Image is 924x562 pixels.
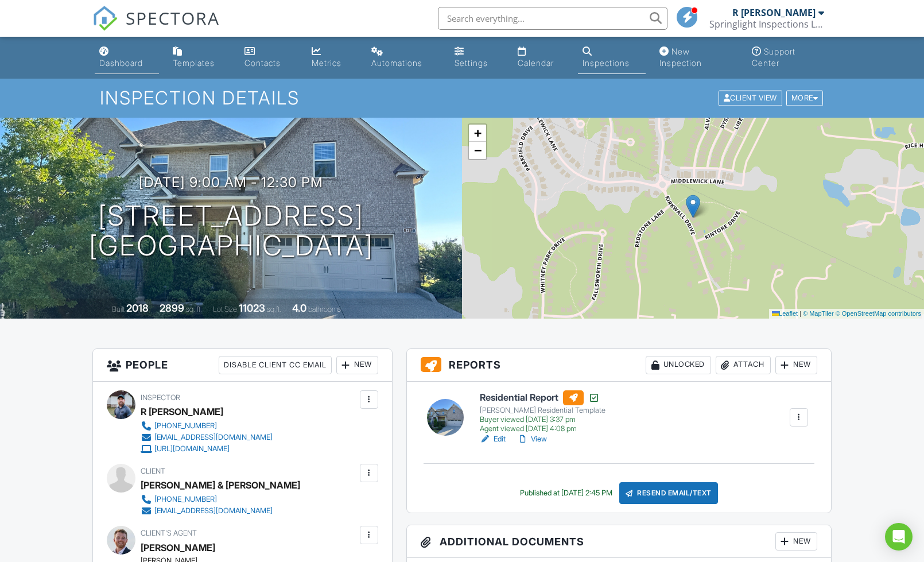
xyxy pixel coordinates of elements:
h3: [DATE] 9:00 am - 12:30 pm [139,175,323,190]
div: Client View [719,91,782,106]
div: Support Center [752,46,795,68]
div: Disable Client CC Email [219,356,332,374]
div: [PERSON_NAME] Residential Template [480,406,605,415]
div: 11023 [239,302,265,314]
a: Dashboard [95,41,159,74]
a: Support Center [747,41,829,74]
div: [PHONE_NUMBER] [154,421,217,431]
span: − [474,143,482,157]
img: The Best Home Inspection Software - Spectora [92,6,118,31]
div: R [PERSON_NAME] [141,403,223,420]
a: Zoom in [469,125,486,142]
div: Buyer viewed [DATE] 3:37 pm [480,415,605,424]
a: © MapTiler [803,310,834,317]
a: Templates [168,41,231,74]
div: 2018 [126,302,149,314]
div: Inspections [583,58,630,68]
div: Contacts [244,58,281,68]
div: Springlight Inspections LLC [709,18,824,30]
div: Unlocked [646,356,711,374]
span: SPECTORA [126,6,220,30]
span: bathrooms [308,305,341,313]
a: New Inspection [655,41,739,74]
a: Leaflet [772,310,798,317]
span: Client [141,467,165,475]
a: Inspections [578,41,646,74]
div: Settings [455,58,488,68]
div: More [786,91,824,106]
span: | [799,310,801,317]
h3: Additional Documents [407,525,831,558]
h6: Residential Report [480,390,605,405]
div: New Inspection [659,46,702,68]
div: Automations [371,58,422,68]
a: Metrics [307,41,358,74]
a: [EMAIL_ADDRESS][DOMAIN_NAME] [141,505,291,517]
div: 4.0 [292,302,306,314]
a: Client View [717,93,785,102]
a: © OpenStreetMap contributors [836,310,921,317]
div: Calendar [518,58,554,68]
div: Metrics [312,58,341,68]
span: Lot Size [213,305,237,313]
span: Built [112,305,125,313]
a: [EMAIL_ADDRESS][DOMAIN_NAME] [141,432,273,443]
h1: Inspection Details [100,88,824,108]
div: Attach [716,356,771,374]
div: Open Intercom Messenger [885,523,913,551]
span: sq. ft. [186,305,202,313]
a: Contacts [240,41,298,74]
input: Search everything... [438,7,667,30]
div: [PHONE_NUMBER] [154,495,217,504]
a: View [517,433,547,445]
img: Marker [686,195,700,218]
div: R [PERSON_NAME] [732,7,816,18]
span: Client's Agent [141,529,197,537]
div: 2899 [160,302,184,314]
h3: Reports [407,349,831,382]
div: [URL][DOMAIN_NAME] [154,444,230,454]
a: [URL][DOMAIN_NAME] [141,443,273,455]
a: Edit [480,433,506,445]
span: Inspector [141,393,180,402]
div: Templates [173,58,215,68]
div: Published at [DATE] 2:45 PM [520,489,612,498]
h1: [STREET_ADDRESS] [GEOGRAPHIC_DATA] [89,201,374,262]
div: Dashboard [99,58,143,68]
h3: People [93,349,392,382]
a: [PHONE_NUMBER] [141,494,291,505]
span: + [474,126,482,140]
a: Residential Report [PERSON_NAME] Residential Template Buyer viewed [DATE] 3:37 pm Agent viewed [D... [480,390,605,434]
div: New [775,532,817,551]
a: SPECTORA [92,15,220,40]
div: [EMAIL_ADDRESS][DOMAIN_NAME] [154,433,273,442]
div: Resend Email/Text [619,482,718,504]
div: [PERSON_NAME] & [PERSON_NAME] [141,476,300,494]
a: Zoom out [469,142,486,159]
div: New [336,356,378,374]
a: Calendar [513,41,569,74]
span: sq.ft. [267,305,281,313]
div: Agent viewed [DATE] 4:08 pm [480,424,605,433]
a: Automations (Basic) [367,41,441,74]
a: Settings [450,41,504,74]
a: [PHONE_NUMBER] [141,420,273,432]
a: [PERSON_NAME] [141,539,215,556]
div: [EMAIL_ADDRESS][DOMAIN_NAME] [154,506,273,516]
div: New [775,356,817,374]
